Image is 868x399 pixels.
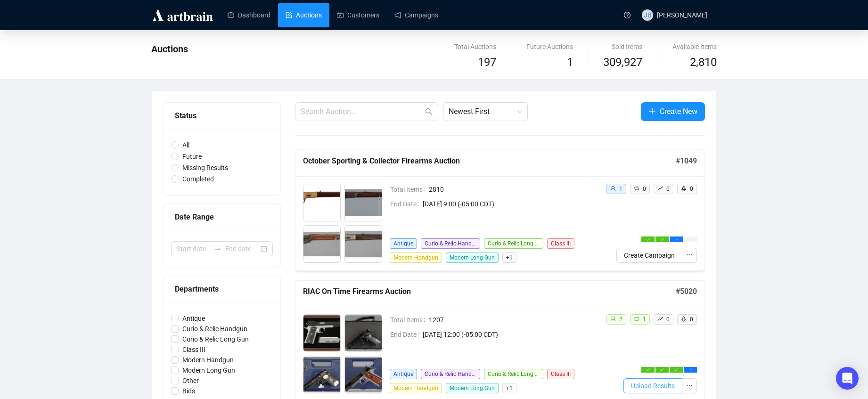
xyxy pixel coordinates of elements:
span: JB [644,10,652,20]
span: Curio & Relic Long Gun [484,369,543,379]
span: Total Items [390,315,429,325]
span: search [425,108,433,115]
span: 1 [619,186,622,192]
span: 0 [666,316,670,323]
span: [PERSON_NAME] [657,11,707,19]
span: Class III [179,344,209,355]
span: 1 [643,316,646,323]
span: rocket [681,316,687,322]
span: Modern Handgun [179,355,237,365]
span: ellipsis [686,252,693,258]
span: rise [657,316,663,322]
span: rise [657,186,663,191]
span: check [674,368,678,372]
span: Auctions [151,43,188,55]
span: to [214,245,221,252]
span: 1207 [429,315,598,325]
span: All [179,140,193,150]
h5: # 5020 [676,286,697,297]
span: Modern Long Gun [446,383,499,393]
span: plus [648,107,656,115]
span: Modern Handgun [390,252,442,263]
img: 2_1.jpg [345,315,382,351]
span: 0 [690,316,693,323]
span: Class III [547,238,574,249]
a: Customers [337,3,379,27]
span: 1 [567,56,573,69]
button: Upload Results [623,378,682,393]
span: Antique [179,313,209,324]
span: 2810 [429,184,598,195]
span: Curio & Relic Handgun [179,324,251,334]
input: Search Auction... [301,106,423,117]
span: check [646,368,650,372]
span: Curio & Relic Handgun [421,369,480,379]
span: Other [179,375,203,386]
span: rocket [681,186,687,191]
span: [DATE] 9:00 (-05:00 CDT) [423,199,598,209]
span: check [660,237,664,241]
span: ellipsis [686,382,693,389]
div: Departments [175,283,269,295]
span: Total Items [390,184,429,195]
span: Create New [660,106,697,117]
span: Create Campaign [624,250,675,261]
div: Open Intercom Messenger [836,367,859,390]
span: 0 [643,186,646,192]
span: + 1 [502,383,516,393]
h5: RIAC On Time Firearms Auction [303,286,676,297]
span: ellipsis [688,368,692,372]
img: 4_1.jpg [345,356,382,393]
span: ellipsis [674,237,678,241]
span: 309,927 [603,54,642,72]
input: Start date [177,244,210,254]
button: Create Campaign [616,248,682,263]
span: Upload Results [631,381,675,391]
span: Modern Long Gun [179,365,239,375]
span: Antique [390,369,417,379]
button: Create New [641,102,705,121]
span: Modern Handgun [390,383,442,393]
span: Curio & Relic Handgun [421,238,480,249]
span: retweet [634,316,639,322]
span: Curio & Relic Long Gun [484,238,543,249]
div: Status [175,110,269,122]
img: 3_1.jpg [303,226,340,262]
span: End Date [390,199,423,209]
span: check [660,368,664,372]
img: 4_1.jpg [345,226,382,262]
span: 2,810 [690,54,717,72]
a: Auctions [286,3,322,27]
img: 3_1.jpg [303,356,340,393]
span: user [610,186,616,191]
span: swap-right [214,245,221,252]
img: logo [151,8,214,23]
input: End date [225,244,259,254]
h5: October Sporting & Collector Firearms Auction [303,155,676,167]
span: 197 [478,56,496,69]
span: 2 [619,316,622,323]
span: 0 [666,186,670,192]
span: check [646,237,650,241]
div: Date Range [175,211,269,223]
img: 1_1.jpg [303,315,340,351]
span: user [610,316,616,322]
div: Available Items [672,41,717,52]
span: Antique [390,238,417,249]
a: Campaigns [394,3,438,27]
span: 0 [690,186,693,192]
h5: # 1049 [676,155,697,167]
span: Newest First [449,103,522,121]
span: Future [179,151,205,162]
span: Modern Long Gun [446,252,499,263]
span: question-circle [624,12,631,18]
img: 2_1.jpg [345,184,382,221]
span: Bids [179,386,199,396]
span: Missing Results [179,163,232,173]
a: Dashboard [228,3,270,27]
div: Sold Items [603,41,642,52]
span: [DATE] 12:00 (-05:00 CDT) [423,329,598,340]
div: Future Auctions [526,41,573,52]
img: 1_1.jpg [303,184,340,221]
span: Class III [547,369,574,379]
